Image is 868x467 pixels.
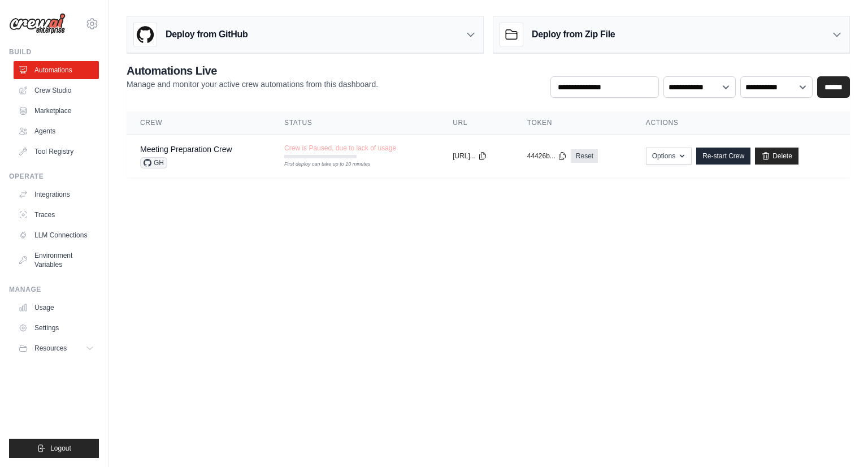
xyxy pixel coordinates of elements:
[14,142,99,161] a: Tool Registry
[14,185,99,204] a: Integrations
[646,148,692,165] button: Options
[140,157,167,168] span: GH
[14,247,99,274] a: Environment Variables
[14,319,99,337] a: Settings
[14,122,99,140] a: Agents
[14,61,99,79] a: Automations
[14,339,99,357] button: Resources
[439,111,514,135] th: URL
[14,81,99,100] a: Crew Studio
[14,102,99,120] a: Marketplace
[140,145,232,154] a: Meeting Preparation Crew
[755,148,798,165] a: Delete
[14,206,99,224] a: Traces
[134,23,157,46] img: GitHub Logo
[284,144,396,153] span: Crew is Paused, due to lack of usage
[527,152,567,161] button: 44426b...
[514,111,632,135] th: Token
[571,149,598,163] a: Reset
[34,344,67,353] span: Resources
[9,172,99,181] div: Operate
[127,63,378,79] h2: Automations Live
[284,161,357,168] div: First deploy can take up to 10 minutes
[696,148,750,165] a: Re-start Crew
[9,285,99,294] div: Manage
[166,28,248,41] h3: Deploy from GitHub
[50,444,71,453] span: Logout
[127,79,378,90] p: Manage and monitor your active crew automations from this dashboard.
[9,439,99,458] button: Logout
[632,111,850,135] th: Actions
[271,111,439,135] th: Status
[14,299,99,317] a: Usage
[9,47,99,57] div: Build
[127,111,271,135] th: Crew
[9,13,66,34] img: Logo
[14,226,99,244] a: LLM Connections
[532,28,615,41] h3: Deploy from Zip File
